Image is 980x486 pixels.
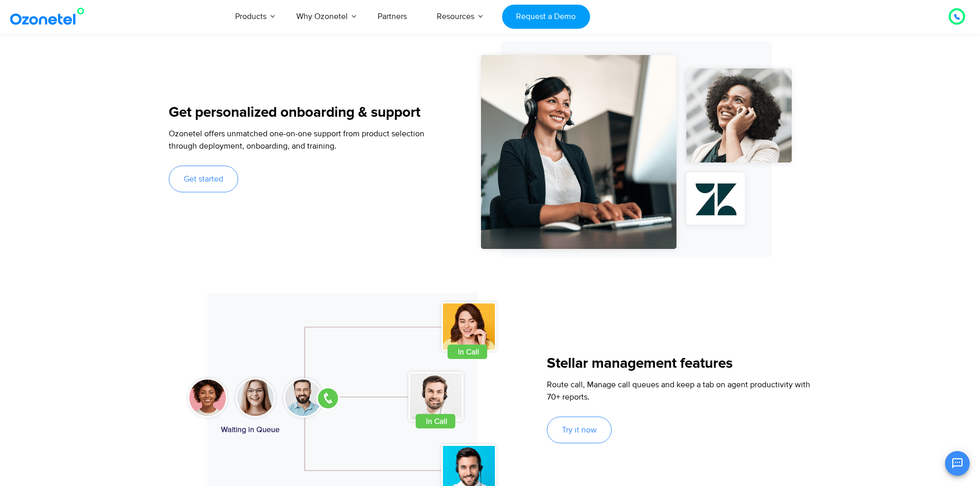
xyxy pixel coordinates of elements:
[169,166,238,192] a: Get started
[169,105,433,120] h5: Get personalized onboarding & support
[502,5,590,29] a: Request a Demo
[184,175,223,183] span: Get started
[169,128,433,152] p: Ozonetel offers unmatched one-on-one support from product selection through deployment, onboardin...
[562,426,597,434] span: Try it now
[547,356,811,371] h5: Stellar management features
[547,417,612,443] a: Try it now
[547,379,811,403] p: Route call, Manage call queues and keep a tab on agent productivity with 70+ reports.
[945,451,970,476] button: Open chat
